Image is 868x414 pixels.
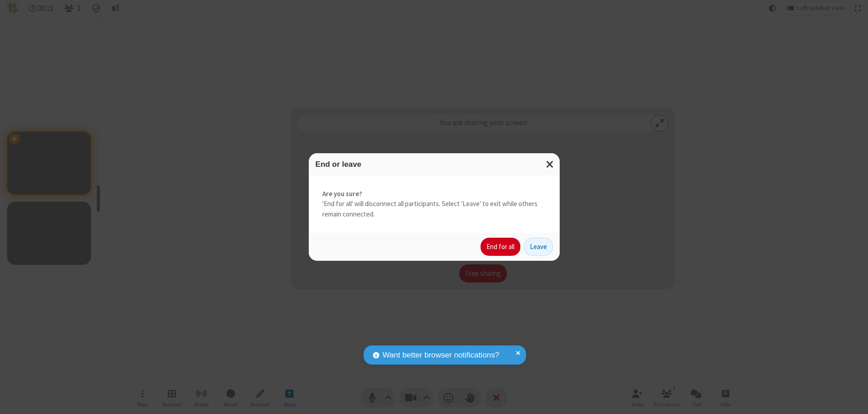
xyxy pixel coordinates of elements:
[309,175,560,233] div: 'End for all' will disconnect all participants. Select 'Leave' to exit while others remain connec...
[541,153,560,175] button: Close modal
[322,189,546,199] strong: Are you sure?
[481,238,520,256] button: End for all
[382,349,499,361] span: Want better browser notifications?
[524,238,553,256] button: Leave
[316,160,553,169] h3: End or leave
